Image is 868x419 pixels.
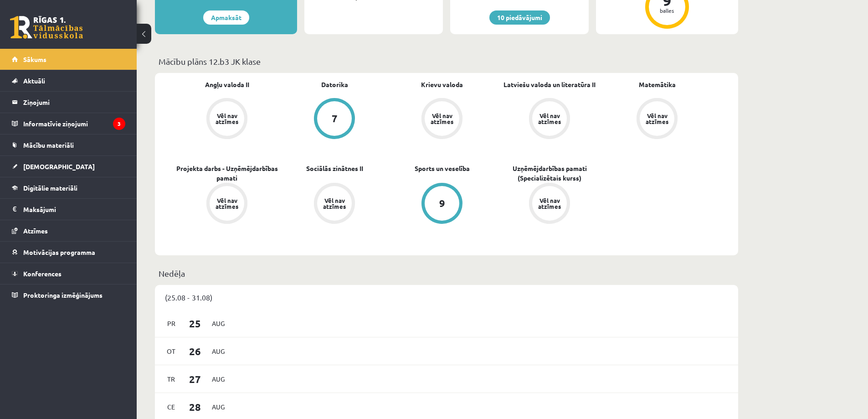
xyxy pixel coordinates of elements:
span: Aktuāli [23,77,45,85]
span: [DEMOGRAPHIC_DATA] [23,162,95,171]
div: balles [653,8,681,13]
a: 10 piedāvājumi [489,10,550,25]
span: Aug [209,372,228,386]
a: Maksājumi [12,199,125,220]
a: Matemātika [639,80,676,89]
span: Digitālie materiāli [23,184,77,192]
span: Atzīmes [23,227,48,235]
a: Mācību materiāli [12,134,125,155]
a: Latviešu valoda un literatūra II [503,80,596,89]
a: 9 [388,183,496,226]
a: Krievu valoda [421,80,463,89]
i: 3 [113,118,125,130]
a: Apmaksāt [203,10,249,25]
div: (25.08 - 31.08) [155,285,738,310]
span: Proktoringa izmēģinājums [23,291,103,299]
span: Ot [162,344,181,358]
span: Ce [162,400,181,414]
a: Vēl nav atzīmes [496,98,603,141]
div: Vēl nav atzīmes [644,113,670,124]
a: Sociālās zinātnes II [306,164,363,173]
a: Vēl nav atzīmes [388,98,496,141]
a: Vēl nav atzīmes [173,98,281,141]
legend: Informatīvie ziņojumi [23,113,125,134]
a: Digitālie materiāli [12,177,125,198]
a: Aktuāli [12,70,125,91]
span: 28 [181,399,209,414]
a: Informatīvie ziņojumi3 [12,113,125,134]
a: Vēl nav atzīmes [496,183,603,226]
span: Aug [209,316,228,331]
span: 25 [181,316,209,331]
span: Aug [209,344,228,358]
div: 7 [332,114,338,124]
div: Vēl nav atzīmes [429,113,455,124]
a: Vēl nav atzīmes [281,183,388,226]
div: Vēl nav atzīmes [322,197,347,209]
div: Vēl nav atzīmes [214,113,240,124]
a: Datorika [321,80,348,89]
a: Motivācijas programma [12,242,125,263]
div: 9 [439,198,445,208]
span: Aug [209,400,228,414]
a: Angļu valoda II [205,80,249,89]
a: Projekta darbs - Uzņēmējdarbības pamati [173,164,281,183]
span: Motivācijas programma [23,248,95,256]
span: Sākums [23,55,46,63]
a: Uzņēmējdarbības pamati (Specializētais kurss) [496,164,603,183]
a: Proktoringa izmēģinājums [12,285,125,305]
a: [DEMOGRAPHIC_DATA] [12,156,125,177]
p: Mācību plāns 12.b3 JK klase [159,55,734,67]
a: Vēl nav atzīmes [603,98,711,141]
legend: Ziņojumi [23,92,125,113]
span: 26 [181,344,209,359]
span: Tr [162,372,181,386]
a: Sākums [12,49,125,70]
a: Vēl nav atzīmes [173,183,281,226]
a: Ziņojumi [12,92,125,113]
div: Vēl nav atzīmes [537,197,562,209]
a: Konferences [12,263,125,284]
div: Vēl nav atzīmes [214,197,240,209]
span: Konferences [23,269,62,278]
a: 7 [281,98,388,141]
span: Pr [162,316,181,331]
a: Atzīmes [12,220,125,241]
span: Mācību materiāli [23,141,74,149]
p: Nedēļa [159,267,734,279]
span: 27 [181,372,209,387]
a: Sports un veselība [415,164,470,173]
legend: Maksājumi [23,199,125,220]
div: Vēl nav atzīmes [537,113,562,124]
a: Rīgas 1. Tālmācības vidusskola [10,16,83,39]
